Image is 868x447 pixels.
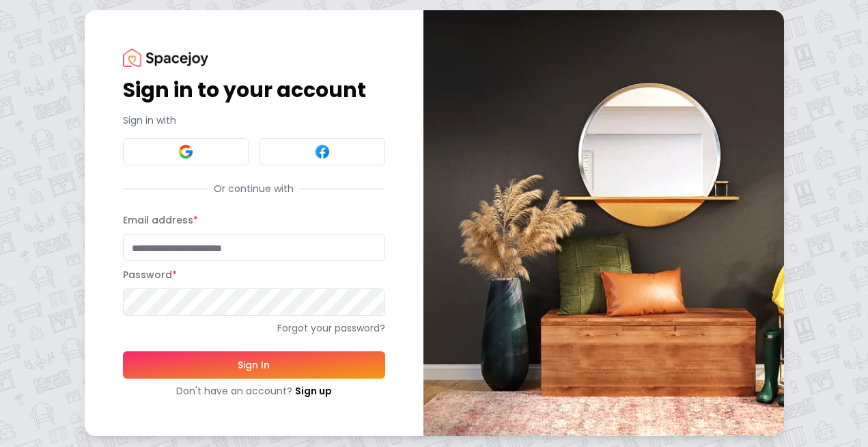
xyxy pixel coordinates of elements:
button: Sign In [123,351,385,379]
a: Sign up [295,384,332,398]
label: Email address [123,213,198,227]
a: Forgot your password? [123,321,385,335]
span: Or continue with [208,182,299,195]
img: Spacejoy Logo [123,49,208,67]
img: Google signin [178,144,194,160]
p: Sign in with [123,113,385,127]
img: banner [423,10,784,436]
h1: Sign in to your account [123,78,385,103]
div: Don't have an account? [123,384,385,398]
label: Password [123,268,177,282]
img: Facebook signin [314,144,331,160]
